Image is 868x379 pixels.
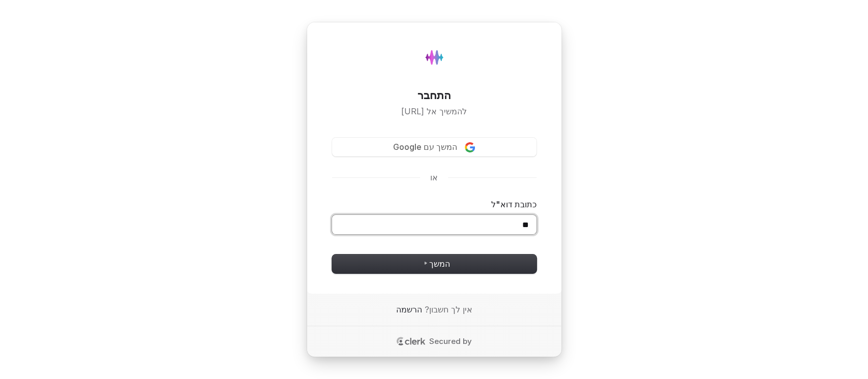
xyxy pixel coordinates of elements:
p: Secured by [429,336,472,346]
p: להמשיך אל [URL] [332,106,536,117]
a: Clerk logo [396,337,427,346]
span: אין לך חשבון? [425,304,472,315]
p: או [430,172,438,183]
h1: התחבר [332,88,536,103]
span: המשך עם Google [393,141,457,153]
label: כתובת דוא"ל [491,199,536,210]
button: המשך [332,255,536,274]
button: Sign in with Googleהמשך עם Google [332,138,536,157]
a: הרשמה [396,304,422,315]
span: המשך [418,258,451,270]
img: Hydee.ai [419,42,450,73]
img: Sign in with Google [465,142,475,152]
